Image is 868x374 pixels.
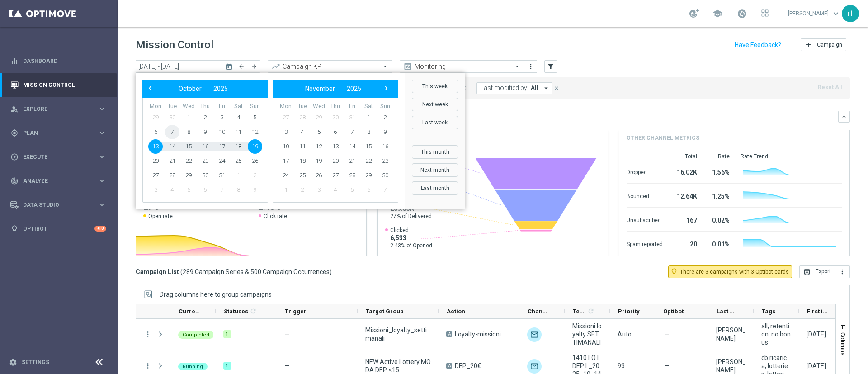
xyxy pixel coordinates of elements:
[179,85,202,92] span: October
[144,362,152,370] button: more_vert
[761,322,791,346] span: all, retention, no bonus
[527,359,542,374] img: Optimail
[674,164,697,179] div: 16.02K
[178,362,208,370] colored-tag: Running
[412,181,458,195] button: Last month
[842,5,859,22] div: rt
[181,125,196,139] span: 8
[23,178,98,184] span: Analyze
[215,125,229,139] span: 10
[799,265,835,278] button: open_in_browser Export
[295,183,310,197] span: 2
[173,83,208,95] button: October
[145,83,261,95] bs-datepicker-navigation-view: ​ ​ ​
[400,60,524,73] ng-select: Monitoring
[627,212,663,227] div: Unsubscribed
[275,83,392,95] bs-datepicker-navigation-view: ​ ​ ​
[817,42,842,48] span: Campaign
[198,125,212,139] span: 9
[231,154,245,168] span: 25
[98,128,106,137] i: keyboard_arrow_right
[668,265,792,278] button: lightbulb_outline There are 3 campaigns with 3 Optibot cards
[10,57,107,65] button: equalizer Dashboard
[148,154,163,168] span: 20
[526,61,535,72] button: more_vert
[447,308,465,315] span: Action
[787,7,842,20] a: [PERSON_NAME]keyboard_arrow_down
[390,242,432,249] span: 2.43% of Opened
[9,358,17,366] i: settings
[712,9,722,19] span: school
[295,168,310,183] span: 25
[98,104,106,113] i: keyboard_arrow_right
[248,139,262,154] span: 19
[618,362,625,369] span: 93
[330,268,332,276] span: )
[327,103,344,110] th: weekday
[215,139,229,154] span: 17
[295,110,310,125] span: 28
[23,217,94,241] a: Optibot
[278,154,293,168] span: 17
[10,129,98,137] div: Plan
[181,154,196,168] span: 22
[446,363,452,369] span: A
[231,110,245,125] span: 4
[248,154,262,168] span: 26
[347,85,361,92] span: 2025
[311,110,326,125] span: 29
[10,129,107,137] button: gps_fixed Plan keyboard_arrow_right
[148,139,163,154] span: 13
[735,42,781,48] input: Have Feedback?
[98,176,106,185] i: keyboard_arrow_right
[10,225,19,233] i: lightbulb
[231,183,245,197] span: 8
[10,201,98,209] div: Data Studio
[268,60,392,73] ng-select: Campaign KPI
[328,154,343,168] span: 20
[183,332,209,338] span: Completed
[344,103,360,110] th: weekday
[183,268,330,276] span: 289 Campaign Series & 500 Campaign Occurrences
[160,291,272,298] div: Row Groups
[807,362,826,370] div: 14 Oct 2025, Tuesday
[148,168,163,183] span: 27
[295,139,310,154] span: 11
[198,110,212,125] span: 2
[328,139,343,154] span: 13
[181,168,196,183] span: 29
[198,183,212,197] span: 6
[10,81,107,89] button: Mission Control
[294,103,311,110] th: weekday
[23,49,106,73] a: Dashboard
[476,82,552,94] button: Last modified by: All arrow_drop_down
[618,308,640,315] span: Priority
[215,154,229,168] span: 24
[278,183,293,197] span: 1
[311,183,326,197] span: 3
[10,153,98,161] div: Execute
[380,83,392,95] button: ›
[545,359,560,374] div: Other
[838,111,850,123] button: keyboard_arrow_down
[380,82,392,94] span: ›
[148,110,163,125] span: 29
[165,154,179,168] span: 21
[377,103,393,110] th: weekday
[198,139,212,154] span: 16
[145,83,156,95] button: ‹
[278,125,293,139] span: 3
[305,85,335,92] span: November
[341,83,367,95] button: 2025
[665,330,670,338] span: —
[547,62,555,71] i: filter_alt
[311,139,326,154] span: 12
[98,152,106,161] i: keyboard_arrow_right
[251,63,257,70] i: arrow_forward
[841,114,847,120] i: keyboard_arrow_down
[10,153,107,161] button: play_circle_outline Execute keyboard_arrow_right
[278,139,293,154] span: 10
